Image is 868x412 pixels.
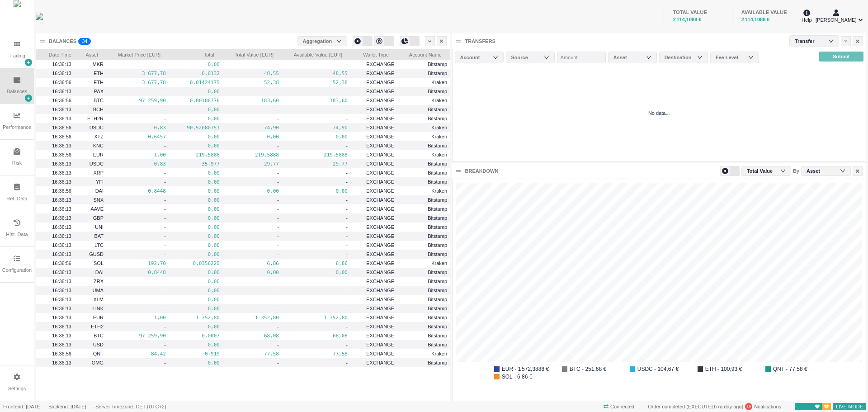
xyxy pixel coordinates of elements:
[493,54,498,60] i: icon: down
[89,251,104,257] span: GUSD
[52,306,71,311] span: 16:36:13
[428,215,447,221] span: Bitstamp
[171,159,220,169] pre: 35,977
[346,170,348,175] span: -
[171,267,220,278] pre: 0,00
[6,195,27,203] div: Ref. Data
[52,324,71,329] span: 16:36:13
[171,313,220,323] pre: 1 352,80
[277,116,279,121] span: -
[465,167,499,175] div: BREAKDOWN
[431,134,447,139] span: Kraken
[428,224,447,230] span: Bitstamp
[284,267,348,278] pre: 0,00
[93,170,104,175] span: XRP
[52,215,71,221] span: 16:36:13
[366,134,394,139] span: EXCHANGE
[164,324,166,329] span: -
[807,164,829,178] div: Asset
[109,132,166,142] pre: 0,6457
[94,333,104,338] span: BTC
[277,143,279,148] span: -
[164,116,166,121] span: -
[52,242,71,248] span: 16:36:13
[366,116,394,121] span: EXCHANGE
[225,159,279,169] pre: 29,77
[109,150,166,160] pre: 1,00
[94,89,104,94] span: PAX
[96,179,104,185] span: YFI
[277,62,279,67] span: -
[78,38,91,45] sup: 34
[816,16,856,24] span: [PERSON_NAME]
[428,242,447,248] span: Bitstamp
[52,315,71,320] span: 16:36:13
[284,123,348,133] pre: 74,90
[52,80,71,85] span: 16:36:56
[93,306,104,311] span: LINK
[366,315,394,320] span: EXCHANGE
[171,213,220,223] pre: 0,00
[741,17,770,22] span: 2 114,1088 €
[366,324,394,329] span: EXCHANGE
[346,197,348,203] span: -
[346,288,348,293] span: -
[366,270,394,275] span: EXCHANGE
[171,340,220,350] pre: 0,00
[277,107,279,112] span: -
[366,71,394,76] span: EXCHANGE
[109,186,166,196] pre: 0,8448
[109,258,166,269] pre: 192,70
[164,143,166,148] span: -
[277,224,279,230] span: -
[428,306,447,311] span: Bitstamp
[747,164,782,178] div: Total Value
[748,54,754,60] i: icon: down
[94,71,104,76] span: ETH
[171,258,220,269] pre: 0,0356225
[277,288,279,293] span: -
[52,297,71,302] span: 16:36:13
[511,53,545,62] div: Source
[52,333,71,338] span: 16:36:13
[90,125,104,130] span: USDC
[93,152,104,157] span: EUR
[366,279,394,284] span: EXCHANGE
[673,17,702,22] span: 2 114,1088 €
[52,71,71,76] span: 16:36:13
[93,215,104,221] span: GBP
[284,258,348,269] pre: 6,86
[171,150,220,160] pre: 219,5888
[94,80,104,85] span: ETH
[346,242,348,248] span: -
[52,134,71,139] span: 16:36:56
[52,279,71,284] span: 16:36:13
[428,62,447,67] span: Bitstamp
[277,89,279,94] span: -
[52,233,71,239] span: 16:36:13
[52,288,71,293] span: 16:36:13
[428,71,447,76] span: Bitstamp
[353,49,389,58] span: Wallet Type
[52,143,71,148] span: 16:36:13
[164,288,166,293] span: -
[741,9,791,16] div: AVAILABLE VALUE
[90,206,104,212] span: AAVE
[780,168,786,174] i: icon: down
[164,197,166,203] span: -
[431,125,447,130] span: Kraken
[52,170,71,175] span: 16:36:13
[366,333,394,338] span: EXCHANGE
[346,324,348,329] span: -
[428,279,447,284] span: Bitstamp
[277,251,279,257] span: -
[346,233,348,239] span: -
[171,86,220,97] pre: 0,00
[366,161,394,166] span: EXCHANGE
[109,267,166,278] pre: 0,8448
[171,132,220,142] pre: 0,00
[171,294,220,305] pre: 0,00
[52,224,71,230] span: 16:36:13
[284,313,348,323] pre: 1 352,80
[346,116,348,121] span: -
